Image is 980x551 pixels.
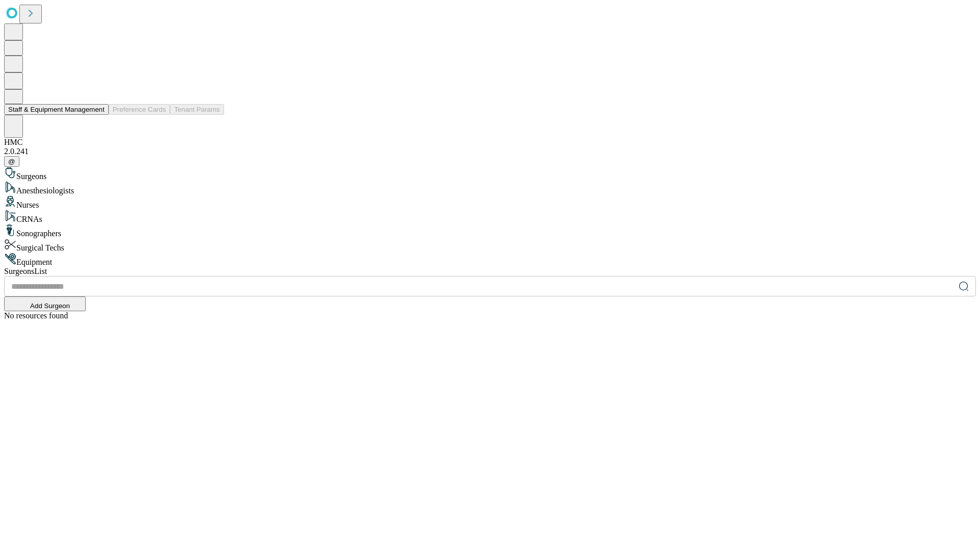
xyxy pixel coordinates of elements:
[170,104,224,115] button: Tenant Params
[4,138,976,147] div: HMC
[4,210,976,224] div: CRNAs
[4,104,109,115] button: Staff & Equipment Management
[4,156,19,167] button: @
[4,238,976,253] div: Surgical Techs
[4,147,976,156] div: 2.0.241
[4,253,976,267] div: Equipment
[4,311,976,320] div: No resources found
[30,302,70,310] span: Add Surgeon
[4,267,976,276] div: Surgeons List
[4,195,976,210] div: Nurses
[4,224,976,238] div: Sonographers
[4,167,976,181] div: Surgeons
[109,104,170,115] button: Preference Cards
[4,296,86,311] button: Add Surgeon
[8,158,15,165] span: @
[4,181,976,195] div: Anesthesiologists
